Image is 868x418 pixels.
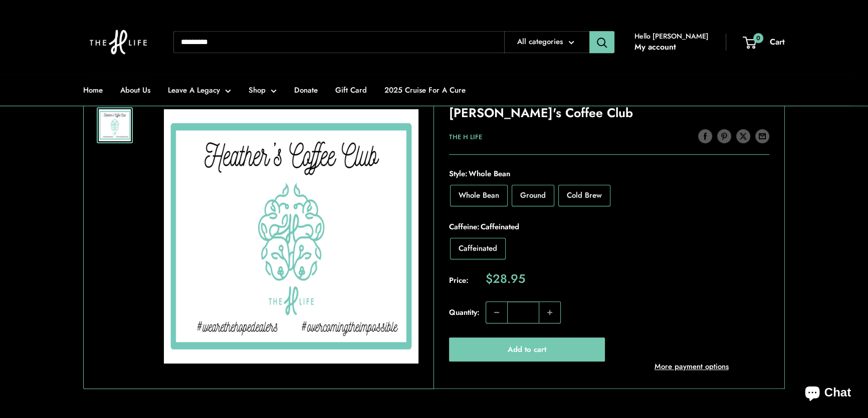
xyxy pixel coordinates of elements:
a: Pin on Pinterest [717,129,731,144]
img: Heather's Coffee Club [99,109,131,141]
span: Style: [449,167,769,181]
input: Quantity [507,302,539,323]
inbox-online-store-chat: Shopify online store chat [796,377,860,410]
span: Ground [520,190,546,201]
span: Hello [PERSON_NAME] [634,30,709,43]
a: Leave A Legacy [168,84,231,98]
span: 0 [753,33,763,43]
img: The H Life [83,10,153,75]
a: Gift Card [335,84,367,98]
a: Shop [249,84,277,98]
button: Search [589,32,614,54]
input: Search... [173,32,504,54]
span: Whole Bean [468,168,510,179]
a: 0 Cart [744,35,785,50]
a: The H Life [449,132,482,142]
span: Price: [449,273,486,287]
a: Donate [294,84,318,98]
span: $28.95 [486,273,525,285]
img: Heather's Coffee Club [164,109,418,363]
span: Caffeinated [480,221,519,232]
a: Home [83,84,103,98]
a: Share by email [755,129,769,144]
label: Whole Bean [450,185,508,206]
label: Quantity: [449,298,486,323]
span: Cart [770,37,785,48]
a: Tweet on Twitter [736,129,750,144]
button: Increase quantity [539,302,560,323]
label: Ground [512,185,554,206]
a: About Us [120,84,150,98]
button: Add to cart [449,337,605,361]
a: More payment options [614,359,770,373]
a: My account [634,40,676,55]
span: Caffeine: [449,220,769,234]
span: Caffeinated [459,243,497,254]
label: Cold Brew [558,185,610,206]
label: Caffeinated [450,238,506,259]
span: Cold Brew [567,190,602,201]
span: Whole Bean [459,190,499,201]
button: Decrease quantity [486,302,507,323]
a: 2025 Cruise For A Cure [384,84,466,98]
a: Share on Facebook [698,129,712,144]
a: [PERSON_NAME]'s Coffee Club [449,104,633,122]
